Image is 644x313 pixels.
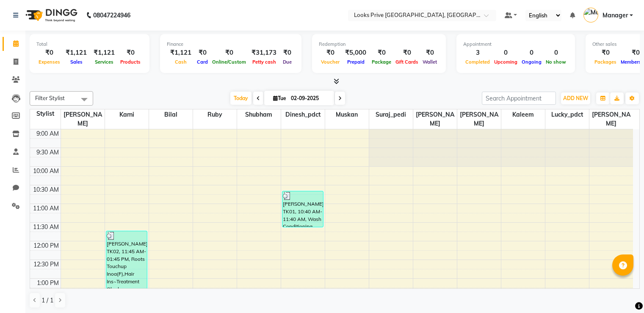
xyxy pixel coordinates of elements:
span: Dinesh_pdct [281,109,325,120]
div: ₹1,121 [167,48,195,58]
span: Sales [68,59,85,65]
div: ₹0 [36,48,62,58]
span: ADD NEW [563,95,588,101]
div: Appointment [463,41,568,48]
span: Gift Cards [393,59,420,65]
div: Finance [167,41,295,48]
img: logo [22,3,80,27]
div: ₹31,173 [248,48,280,58]
span: Voucher [319,59,342,65]
div: Stylist [30,109,61,118]
span: [PERSON_NAME] [413,109,457,129]
div: 0 [520,48,544,58]
span: Products [118,59,143,65]
span: Card [195,59,210,65]
span: Manager [603,11,628,20]
div: 11:30 AM [31,223,61,232]
span: Ongoing [520,59,544,65]
span: Prepaid [345,59,367,65]
div: ₹0 [210,48,248,58]
div: ₹5,000 [342,48,370,58]
div: ₹0 [592,48,619,58]
div: Redemption [319,41,439,48]
div: ₹0 [393,48,420,58]
span: Kaleem [501,109,545,120]
span: Ruby [193,109,237,120]
span: [PERSON_NAME] [457,109,501,129]
span: Wallet [420,59,439,65]
input: Search Appointment [482,92,556,105]
span: Online/Custom [210,59,248,65]
div: 3 [463,48,492,58]
span: [PERSON_NAME] [61,109,105,129]
span: Karni [105,109,149,120]
span: 1 / 1 [41,296,53,305]
input: 2025-09-02 [288,92,331,105]
div: 12:00 PM [32,241,61,250]
div: 0 [544,48,568,58]
span: Shubham [237,109,281,120]
span: Petty cash [250,59,278,65]
div: 1:00 PM [35,279,61,288]
div: 10:30 AM [31,185,61,194]
div: ₹1,121 [62,48,90,58]
span: Lucky_pdct [545,109,589,120]
div: Total [36,41,143,48]
div: ₹0 [370,48,393,58]
div: [PERSON_NAME], TK02, 11:45 AM-01:45 PM, Roots Touchup Inoa(F),Hair Ins~Treatment Olaplex [106,231,147,304]
button: ADD NEW [561,92,590,104]
div: ₹0 [118,48,143,58]
div: 11:00 AM [31,204,61,213]
span: Filter Stylist [35,95,65,101]
iframe: chat widget [608,279,636,305]
span: Expenses [36,59,62,65]
div: ₹1,121 [90,48,118,58]
span: [PERSON_NAME] [589,109,633,129]
div: 9:00 AM [35,129,61,138]
span: Today [230,92,252,105]
span: Muskan [325,109,369,120]
span: Suraj_pedi [369,109,413,120]
span: No show [544,59,568,65]
div: ₹0 [280,48,295,58]
b: 08047224946 [93,3,130,27]
span: Tue [271,95,288,101]
div: [PERSON_NAME], TK01, 10:40 AM-11:40 AM, Wash Conditioning L'oreal(F),Blow Dry Stylist(F)* [282,191,323,227]
div: ₹0 [195,48,210,58]
span: Package [370,59,393,65]
span: Cash [173,59,189,65]
span: Upcoming [492,59,520,65]
img: Manager [583,8,598,22]
span: Bilal [149,109,193,120]
div: 0 [492,48,520,58]
div: ₹0 [420,48,439,58]
div: ₹0 [319,48,342,58]
div: 9:30 AM [35,148,61,157]
span: Packages [592,59,619,65]
span: Due [281,59,294,65]
div: 12:30 PM [32,260,61,269]
div: 10:00 AM [31,167,61,176]
span: Completed [463,59,492,65]
span: Services [93,59,116,65]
